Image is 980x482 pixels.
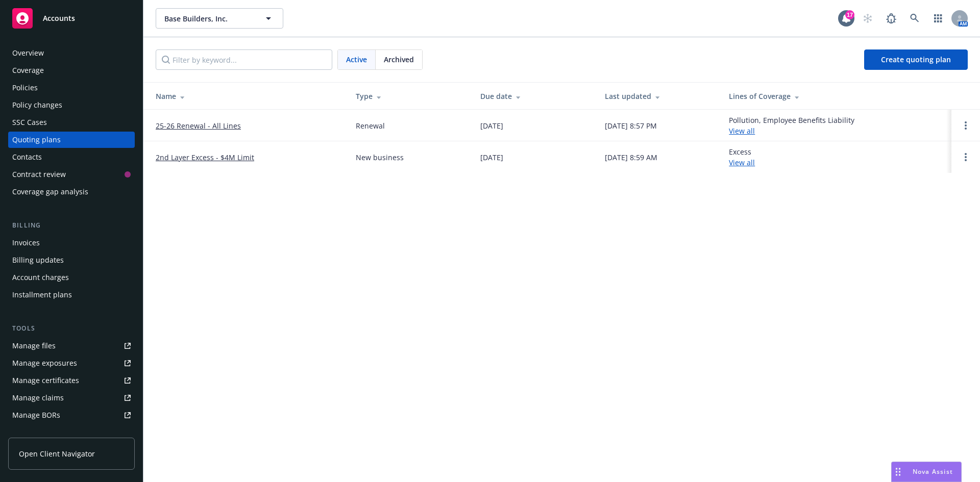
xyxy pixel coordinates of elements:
div: [DATE] [480,152,503,163]
span: Open Client Navigator [19,448,95,459]
div: Contacts [12,149,42,165]
div: [DATE] 8:57 PM [605,120,657,131]
div: Manage certificates [12,372,79,389]
a: Manage BORs [8,407,135,423]
span: Base Builders, Inc. [164,13,253,24]
div: [DATE] [480,120,503,131]
span: Archived [384,54,414,65]
div: Summary of insurance [12,424,90,441]
div: Manage BORs [12,407,60,423]
div: Installment plans [12,287,72,303]
a: Search [904,8,925,29]
a: Policies [8,80,135,96]
div: Billing [8,220,135,231]
a: Contacts [8,149,135,165]
div: Renewal [356,120,385,131]
button: Base Builders, Inc. [156,8,283,29]
div: Coverage gap analysis [12,184,88,200]
a: Contract review [8,166,135,183]
a: Manage files [8,338,135,354]
div: 17 [845,10,854,19]
a: Coverage gap analysis [8,184,135,200]
a: Summary of insurance [8,424,135,441]
div: Lines of Coverage [729,91,943,102]
a: Open options [960,119,972,132]
div: Last updated [605,91,713,102]
div: Policies [12,80,38,96]
a: Quoting plans [8,132,135,148]
div: Overview [12,45,44,61]
a: Start snowing [857,8,878,29]
div: Type [356,91,464,102]
div: Excess [729,146,755,168]
a: Report a Bug [881,8,901,29]
span: Create quoting plan [881,55,951,64]
span: Active [346,54,367,65]
div: Tools [8,323,135,334]
a: 25-26 Renewal - All Lines [156,120,241,131]
a: SSC Cases [8,114,135,131]
div: Due date [480,91,589,102]
a: Account charges [8,269,135,286]
a: Create quoting plan [864,49,968,70]
a: Overview [8,45,135,61]
a: View all [729,158,755,167]
div: Manage exposures [12,355,77,371]
a: Policy changes [8,97,135,113]
a: Invoices [8,235,135,251]
a: Billing updates [8,252,135,268]
a: Switch app [928,8,948,29]
div: Billing updates [12,252,64,268]
div: Manage claims [12,390,64,406]
div: Quoting plans [12,132,61,148]
div: Invoices [12,235,40,251]
div: Drag to move [892,462,904,481]
span: Nova Assist [913,467,953,476]
div: Account charges [12,269,69,286]
div: Contract review [12,166,66,183]
a: Open options [960,151,972,163]
div: Pollution, Employee Benefits Liability [729,115,854,136]
div: Manage files [12,338,56,354]
a: View all [729,126,755,136]
a: Installment plans [8,287,135,303]
span: Accounts [43,14,75,22]
a: Manage claims [8,390,135,406]
div: New business [356,152,404,163]
a: 2nd Layer Excess - $4M Limit [156,152,254,163]
input: Filter by keyword... [156,49,332,70]
a: Coverage [8,62,135,79]
a: Manage exposures [8,355,135,371]
div: [DATE] 8:59 AM [605,152,657,163]
a: Manage certificates [8,372,135,389]
div: Coverage [12,62,44,79]
button: Nova Assist [891,462,962,482]
div: Policy changes [12,97,62,113]
a: Accounts [8,4,135,33]
div: Name [156,91,339,102]
div: SSC Cases [12,114,47,131]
